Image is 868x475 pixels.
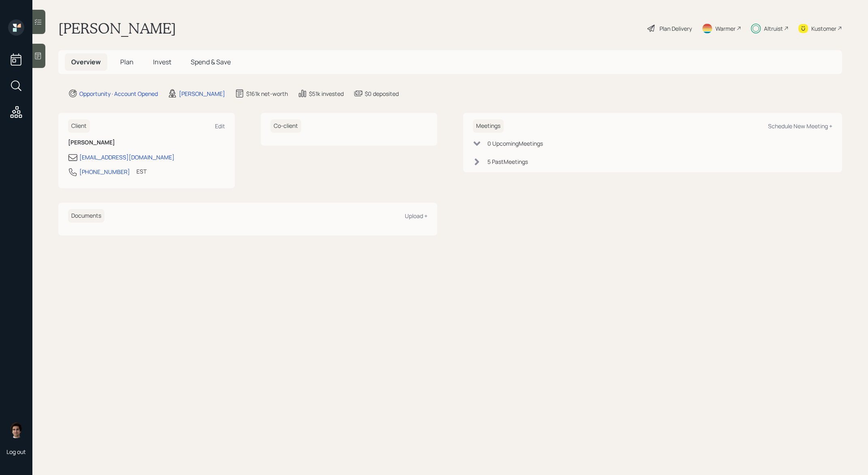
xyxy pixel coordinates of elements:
[6,448,26,456] div: Log out
[8,422,24,438] img: harrison-schaefer-headshot-2.png
[660,24,692,33] div: Plan Delivery
[764,24,783,33] div: Altruist
[365,89,399,98] div: $0 deposited
[79,168,130,176] div: [PHONE_NUMBER]
[811,24,836,33] div: Kustomer
[487,157,528,166] div: 5 Past Meeting s
[179,89,225,98] div: [PERSON_NAME]
[68,209,104,223] h6: Documents
[215,122,225,130] div: Edit
[68,139,225,146] h6: [PERSON_NAME]
[58,19,176,37] h1: [PERSON_NAME]
[473,119,504,133] h6: Meetings
[487,139,543,148] div: 0 Upcoming Meeting s
[715,24,736,33] div: Warmer
[405,212,428,220] div: Upload +
[153,57,171,66] span: Invest
[768,122,832,130] div: Schedule New Meeting +
[270,119,301,133] h6: Co-client
[79,89,158,98] div: Opportunity · Account Opened
[136,167,147,176] div: EST
[68,119,90,133] h6: Client
[120,57,134,66] span: Plan
[191,57,231,66] span: Spend & Save
[79,153,174,161] div: [EMAIL_ADDRESS][DOMAIN_NAME]
[71,57,101,66] span: Overview
[309,89,344,98] div: $51k invested
[246,89,288,98] div: $161k net-worth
